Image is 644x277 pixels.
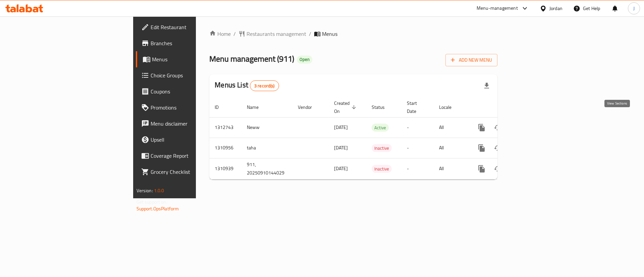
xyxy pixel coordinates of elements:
[372,144,392,152] span: Inactive
[247,103,267,111] span: Name
[151,103,235,112] span: Promotions
[372,165,392,173] span: Inactive
[137,198,167,206] span: Get support on:
[136,116,241,132] a: Menu disclaimer
[241,138,292,158] td: taha
[209,51,294,66] span: Menu management ( 911 )
[297,57,312,62] span: Open
[247,30,306,38] span: Restaurants management
[151,120,235,128] span: Menu disclaimer
[136,51,241,67] a: Menus
[152,55,235,63] span: Menus
[136,164,241,180] a: Grocery Checklist
[434,138,468,158] td: All
[241,117,292,138] td: Neww
[474,120,490,136] button: more
[151,23,235,31] span: Edit Restaurant
[151,168,235,176] span: Grocery Checklist
[137,186,153,195] span: Version:
[136,35,241,51] a: Branches
[151,152,235,160] span: Coverage Report
[136,19,241,35] a: Edit Restaurant
[474,161,490,177] button: more
[474,140,490,156] button: more
[490,161,506,177] button: Change Status
[477,4,518,12] div: Menu-management
[151,39,235,47] span: Branches
[445,54,497,66] button: Add New Menu
[309,30,311,38] li: /
[372,124,389,132] span: Active
[490,140,506,156] button: Change Status
[136,83,241,99] a: Coupons
[633,5,635,12] span: J
[401,117,434,138] td: -
[334,143,348,152] span: [DATE]
[151,136,235,144] span: Upsell
[250,80,279,91] div: Total records count
[401,158,434,179] td: -
[334,99,358,115] span: Created On
[250,83,279,89] span: 3 record(s)
[322,30,337,38] span: Menus
[401,138,434,158] td: -
[439,103,460,111] span: Locale
[479,78,495,94] div: Export file
[372,103,393,111] span: Status
[215,103,227,111] span: ID
[451,56,492,64] span: Add New Menu
[136,67,241,83] a: Choice Groups
[407,99,426,115] span: Start Date
[154,186,164,195] span: 1.0.0
[372,144,392,152] div: Inactive
[136,132,241,148] a: Upsell
[298,103,321,111] span: Vendor
[137,204,179,213] a: Support.OpsPlatform
[434,117,468,138] td: All
[490,120,506,136] button: Change Status
[151,87,235,95] span: Coupons
[136,148,241,164] a: Coverage Report
[136,99,241,116] a: Promotions
[549,5,562,12] div: Jordan
[151,71,235,79] span: Choice Groups
[468,97,543,118] th: Actions
[215,80,279,91] h2: Menus List
[334,164,348,173] span: [DATE]
[209,30,497,38] nav: breadcrumb
[334,123,348,132] span: [DATE]
[241,158,292,179] td: 911, 20250910144029
[238,30,306,38] a: Restaurants management
[297,56,312,64] div: Open
[434,158,468,179] td: All
[209,97,543,180] table: enhanced table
